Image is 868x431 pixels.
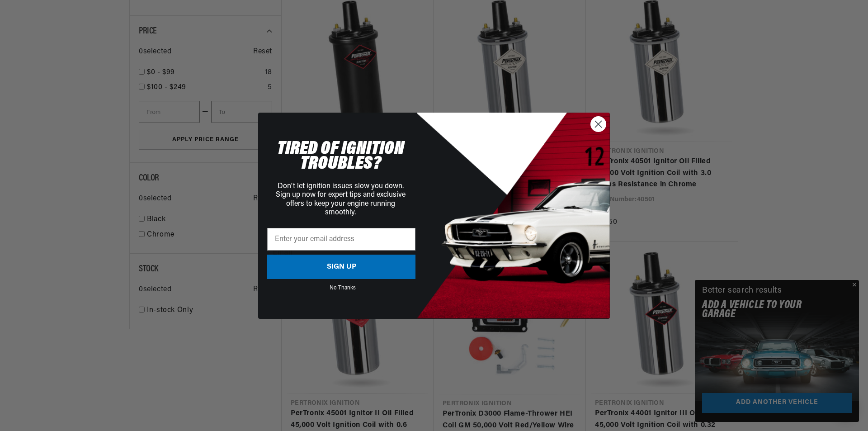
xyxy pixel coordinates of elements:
[267,255,415,279] button: SIGN UP
[277,139,404,174] span: TIRED OF IGNITION TROUBLES?
[590,116,606,132] button: Close dialog
[276,183,406,216] span: Don't let ignition issues slow you down. Sign up now for expert tips and exclusive offers to keep...
[267,228,415,251] input: Enter your email address
[270,285,415,288] button: No Thanks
